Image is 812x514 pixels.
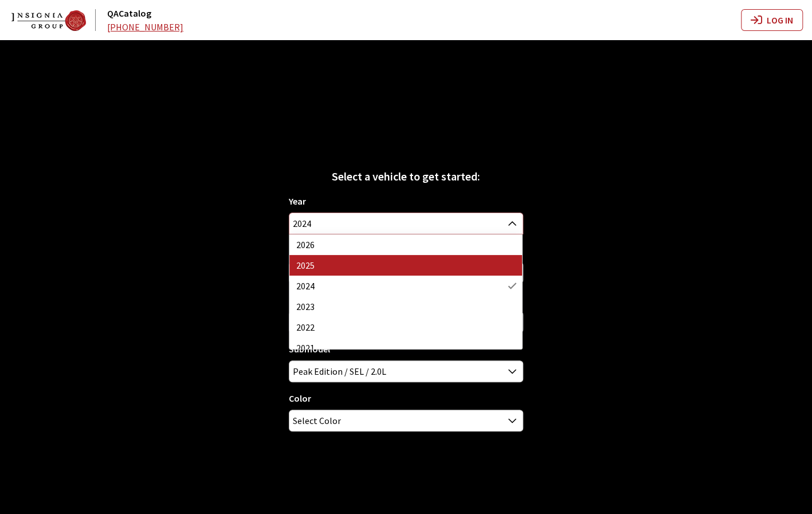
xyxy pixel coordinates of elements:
[289,255,522,276] li: 2025
[741,9,803,31] button: Log In
[289,391,311,405] label: Color
[289,213,523,234] span: 2024
[289,410,522,431] span: Select Color
[11,10,86,31] img: Dashboard
[11,9,105,31] a: QACatalog logo
[289,317,522,338] li: 2022
[107,21,183,33] a: [PHONE_NUMBER]
[289,338,522,358] li: 2021
[289,361,522,382] span: Peak Edition / SEL / 2.0L
[289,296,522,317] li: 2023
[107,7,151,19] a: QACatalog
[289,234,522,255] li: 2026
[289,194,306,208] label: Year
[289,168,523,185] div: Select a vehicle to get started:
[289,410,523,431] span: Select Color
[289,360,523,382] span: Peak Edition / SEL / 2.0L
[289,276,522,296] li: 2024
[289,213,522,234] span: 2024
[293,410,341,431] span: Select Color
